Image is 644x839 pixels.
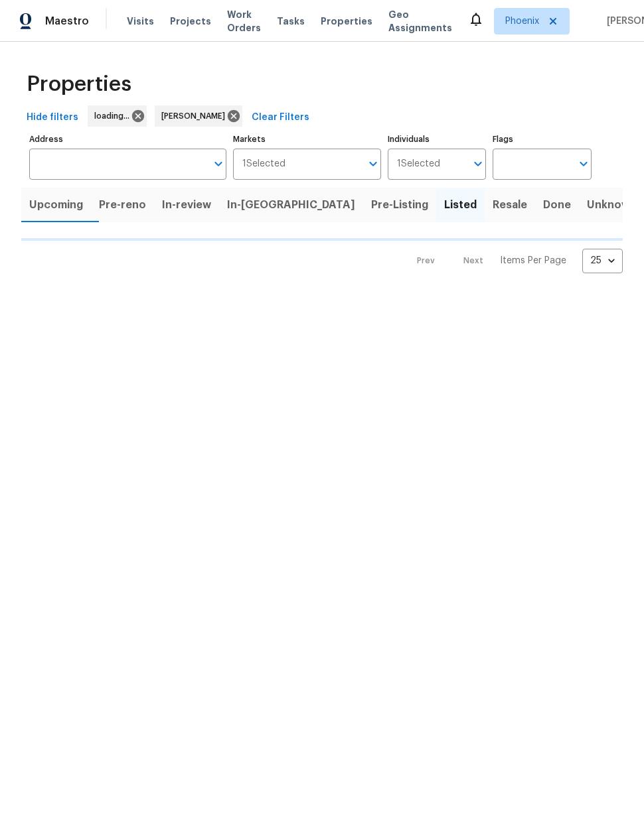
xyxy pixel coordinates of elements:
[155,105,242,127] div: [PERSON_NAME]
[500,254,566,267] p: Items Per Page
[127,15,154,28] span: Visits
[469,155,487,173] button: Open
[493,135,592,143] label: Flags
[321,15,372,28] span: Properties
[404,249,623,273] nav: Pagination Navigation
[397,159,440,170] span: 1 Selected
[94,109,135,123] span: loading...
[99,196,146,214] span: Pre-reno
[252,109,309,126] span: Clear Filters
[242,159,285,170] span: 1 Selected
[88,105,147,127] div: loading...
[493,196,527,214] span: Resale
[277,17,305,26] span: Tasks
[27,109,78,126] span: Hide filters
[27,78,131,91] span: Properties
[505,15,539,28] span: Phoenix
[582,243,623,278] div: 25
[21,105,84,130] button: Hide filters
[543,196,571,214] span: Done
[170,15,211,28] span: Projects
[587,196,637,214] span: Unknown
[388,8,452,34] span: Geo Assignments
[161,109,230,123] span: [PERSON_NAME]
[162,196,211,214] span: In-review
[227,8,261,34] span: Work Orders
[574,155,593,173] button: Open
[29,135,226,143] label: Address
[227,196,355,214] span: In-[GEOGRAPHIC_DATA]
[364,155,382,173] button: Open
[371,196,428,214] span: Pre-Listing
[233,135,381,143] label: Markets
[388,135,487,143] label: Individuals
[246,105,315,130] button: Clear Filters
[444,196,477,214] span: Listed
[45,15,89,28] span: Maestro
[29,196,83,214] span: Upcoming
[209,155,228,173] button: Open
